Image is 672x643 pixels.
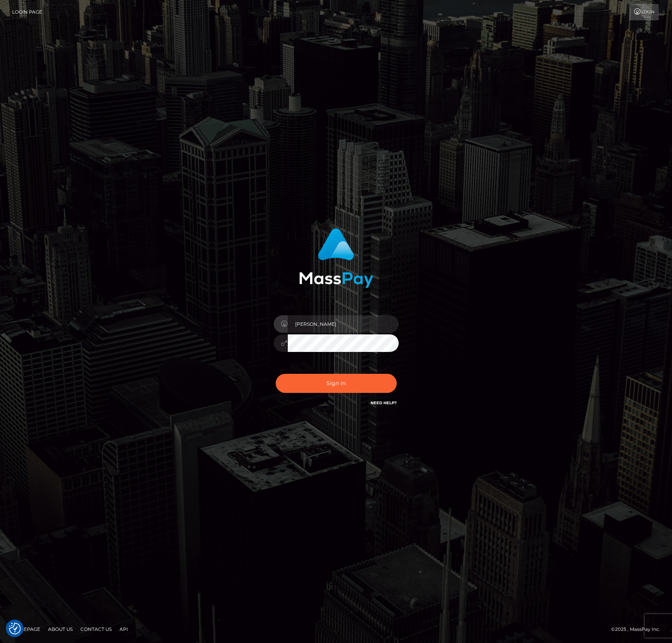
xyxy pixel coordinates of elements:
[276,374,397,393] button: Sign in
[9,623,21,634] img: Revisit consent button
[9,623,21,634] button: Consent Preferences
[371,400,397,405] a: Need Help?
[9,623,43,635] a: Homepage
[299,228,373,288] img: MassPay Login
[116,623,131,635] a: API
[12,4,42,20] a: Login Page
[629,4,659,20] a: Login
[288,315,399,333] input: Username...
[77,623,115,635] a: Contact Us
[611,625,666,634] div: © 2025 , MassPay Inc.
[45,623,76,635] a: About Us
